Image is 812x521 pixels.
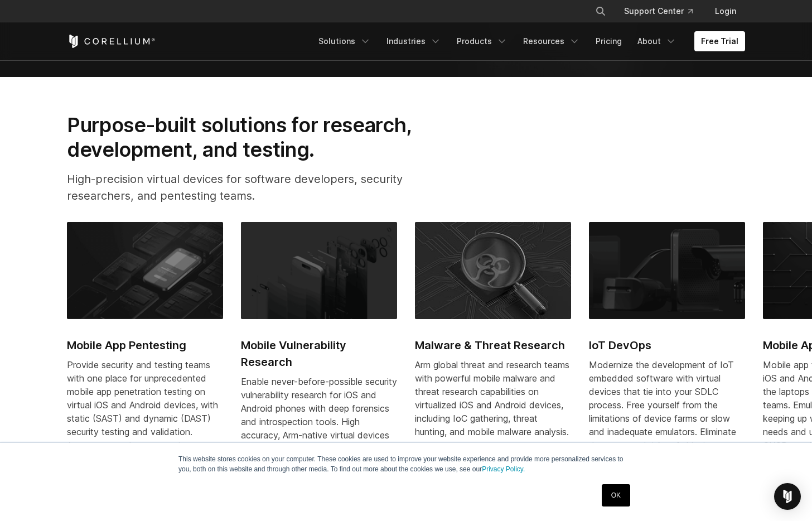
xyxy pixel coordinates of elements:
[312,31,378,51] a: Solutions
[415,337,571,354] h2: Malware & Threat Research
[631,31,683,51] a: About
[241,375,397,469] div: Enable never-before-possible security vulnerability research for iOS and Android phones with deep...
[67,222,223,479] a: Mobile App Pentesting Mobile App Pentesting Provide security and testing teams with one place for...
[415,222,571,319] img: Malware & Threat Research
[241,222,397,319] img: Mobile Vulnerability Research
[694,31,745,51] a: Free Trial
[589,222,745,319] img: IoT DevOps
[774,483,801,510] div: Open Intercom Messenger
[241,222,397,482] a: Mobile Vulnerability Research Mobile Vulnerability Research Enable never-before-possible security...
[589,337,745,354] h2: IoT DevOps
[67,358,223,465] div: Provide security and testing teams with one place for unprecedented mobile app penetration testin...
[589,358,745,465] div: Modernize the development of IoT embedded software with virtual devices that tie into your SDLC p...
[178,454,634,474] p: This website stores cookies on your computer. These cookies are used to improve your website expe...
[602,484,630,506] a: OK
[516,31,587,51] a: Resources
[67,113,447,162] h2: Purpose-built solutions for research, development, and testing.
[67,337,223,354] h2: Mobile App Pentesting
[582,1,745,21] div: Navigation Menu
[67,171,447,204] p: High-precision virtual devices for software developers, security researchers, and pentesting teams.
[591,1,611,21] button: Search
[380,31,448,51] a: Industries
[482,465,525,473] a: Privacy Policy.
[589,222,745,479] a: IoT DevOps IoT DevOps Modernize the development of IoT embedded software with virtual devices tha...
[67,35,156,48] a: Corellium Home
[615,1,702,21] a: Support Center
[706,1,745,21] a: Login
[415,358,571,438] div: Arm global threat and research teams with powerful mobile malware and threat research capabilitie...
[67,222,223,319] img: Mobile App Pentesting
[450,31,514,51] a: Products
[312,31,745,51] div: Navigation Menu
[241,337,397,370] h2: Mobile Vulnerability Research
[415,222,571,452] a: Malware & Threat Research Malware & Threat Research Arm global threat and research teams with pow...
[589,31,629,51] a: Pricing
